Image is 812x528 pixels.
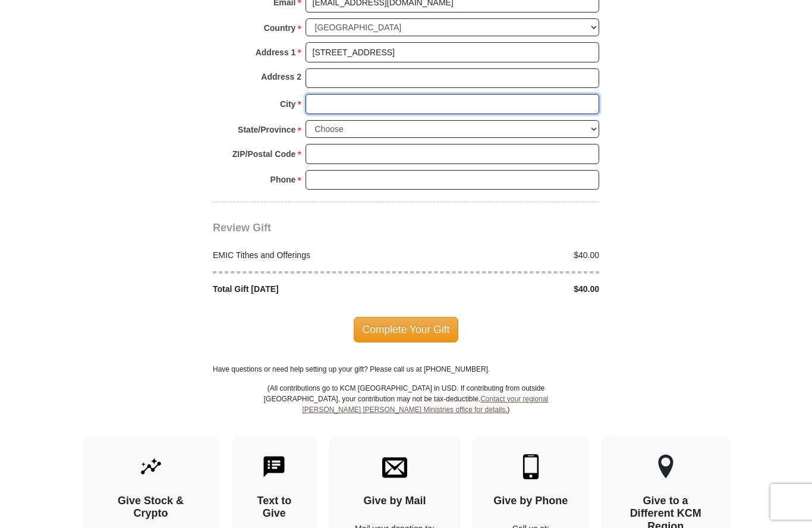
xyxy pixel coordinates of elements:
[382,454,407,479] img: envelope.svg
[350,495,439,508] h4: Give by Mail
[270,171,296,188] strong: Phone
[238,121,295,138] strong: State/Province
[493,495,568,508] h4: Give by Phone
[406,283,606,296] div: $40.00
[213,222,271,234] span: Review Gift
[657,454,674,479] img: other-region
[302,395,548,414] a: Contact your regional [PERSON_NAME] [PERSON_NAME] Ministries office for details.
[280,96,295,112] strong: City
[232,146,296,162] strong: ZIP/Postal Code
[103,495,199,520] h4: Give Stock & Crypto
[406,249,606,262] div: $40.00
[256,44,296,61] strong: Address 1
[264,20,296,36] strong: Country
[261,68,301,85] strong: Address 2
[213,364,599,375] p: Have questions or need help setting up your gift? Please call us at [PHONE_NUMBER].
[262,454,287,479] img: text-to-give.svg
[263,383,549,436] p: (All contributions go to KCM [GEOGRAPHIC_DATA] in USD. If contributing from outside [GEOGRAPHIC_D...
[139,454,163,479] img: give-by-stock.svg
[354,317,459,342] span: Complete Your Gift
[253,495,297,520] h4: Text to Give
[207,249,407,262] div: EMIC Tithes and Offerings
[518,454,543,479] img: mobile.svg
[207,283,407,296] div: Total Gift [DATE]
